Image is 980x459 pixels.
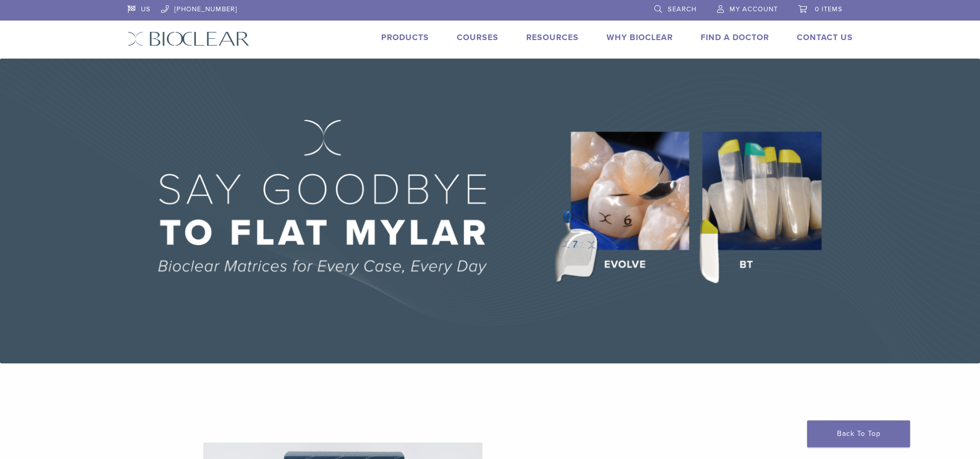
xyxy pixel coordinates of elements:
[381,32,429,43] a: Products
[668,5,697,13] span: Search
[128,31,250,46] img: Bioclear
[797,32,853,43] a: Contact Us
[815,5,843,13] span: 0 items
[729,5,778,13] span: My Account
[607,32,673,43] a: Why Bioclear
[457,32,498,43] a: Courses
[701,32,769,43] a: Find A Doctor
[807,420,910,447] a: Back To Top
[526,32,579,43] a: Resources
